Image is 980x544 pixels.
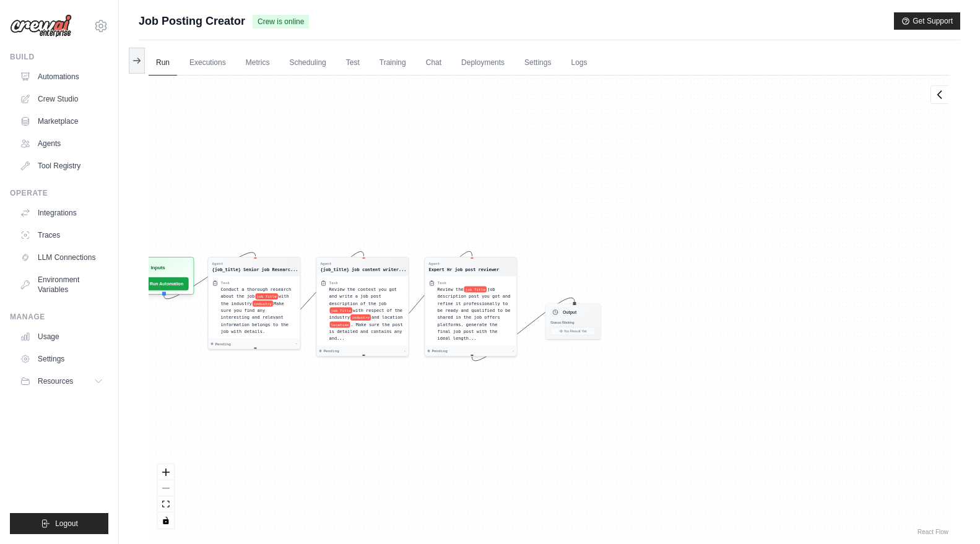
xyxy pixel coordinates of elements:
div: Build [10,52,108,62]
span: Crew is online [253,15,309,28]
div: Agent [429,261,500,266]
button: fit view [158,496,174,512]
a: Executions [182,50,233,76]
div: Review the {job Title} job description post you got and refine it professionally to be ready and ... [438,286,513,342]
g: Edge from inputsNode to 1baf88ab5c3981d80252051b24f7d4c0 [164,253,256,299]
button: Resources [15,371,108,391]
div: Agent{job_title} Senior job Researc...TaskConduct a thorough research about the jobjob Titlewith ... [208,257,301,350]
button: zoom in [158,464,174,480]
button: Get Support [894,12,960,30]
g: Edge from 342b1124a6bdf40f4b15fb489826b40b to outputNode [472,298,575,361]
span: industry [253,300,273,306]
span: job Title [330,308,353,314]
div: Review the context you got and write a job post description of the job {job Title} with respect o... [329,286,405,342]
span: Pending [215,342,231,347]
span: Resources [38,376,73,386]
a: Metrics [238,50,277,76]
g: Edge from 1baf88ab5c3981d80252051b24f7d4c0 to 20679ba2a4c9802f4d5d0c460378eddc [256,251,364,347]
g: Edge from 20679ba2a4c9802f4d5d0c460378eddc to 342b1124a6bdf40f4b15fb489826b40b [364,251,472,354]
div: Operate [10,188,108,198]
a: Agents [15,134,108,153]
a: Traces [15,225,108,245]
span: job Title [255,293,278,300]
iframe: Chat Widget [918,485,980,544]
a: Usage [15,327,108,347]
span: job Title [464,287,487,293]
span: Pending [432,348,448,353]
a: Test [339,50,367,76]
img: Logo [10,14,72,38]
a: Marketplace [15,111,108,131]
div: AgentExpert Hr job post reviewerTaskReview thejob Titlejob description post you got and refine it... [425,257,518,356]
a: Settings [15,349,108,369]
a: Run [149,50,177,76]
h3: Inputs [151,264,165,271]
span: Status: Waiting [550,320,574,324]
span: Review the [438,287,464,291]
div: - [512,348,514,353]
div: InputsRun Automation [131,257,194,295]
span: with the industry [221,293,289,305]
button: Run Automation [136,277,189,290]
div: OutputStatus:WaitingNo Result Yet [545,303,601,339]
button: Logout [10,513,108,534]
div: Task [438,280,446,285]
span: with respect of the industry [329,308,403,319]
div: Expert Hr job post reviewer [429,266,500,272]
a: Scheduling [282,50,333,76]
span: Pending [324,348,339,353]
h3: Output [563,309,576,316]
a: Automations [15,67,108,87]
span: Job Posting Creator [139,12,245,30]
span: Make sure you find any interesting and relevant information belongs to the job with details. [221,301,289,334]
a: Crew Studio [15,89,108,109]
a: Logs [563,50,594,76]
span: Review the context you got and write a job post description of the job [329,287,397,306]
div: - [404,348,406,353]
a: Training [372,50,414,76]
button: No Result Yet [550,327,596,335]
a: Environment Variables [15,270,108,300]
span: Logout [55,519,78,529]
div: Task [221,280,230,285]
span: location [330,321,350,327]
div: {job_title} Senior job Researcher [212,266,298,272]
a: Tool Registry [15,156,108,176]
div: {job_title} job content writer [321,266,407,272]
div: Manage [10,312,108,322]
button: toggle interactivity [158,512,174,529]
a: React Flow attribution [917,529,948,535]
a: LLM Connections [15,248,108,267]
span: industry [350,314,371,321]
div: Agent{job_title} job content writer...TaskReview the context you got and write a job post descrip... [316,257,409,356]
span: Conduct a thorough research about the job [221,287,292,298]
a: Chat [418,50,449,76]
div: Agent [321,261,407,266]
div: - [295,342,298,347]
div: Conduct a thorough research about the job {job Title} with the industry {industry} Make sure you ... [221,286,297,335]
span: and location [371,315,403,320]
a: Integrations [15,203,108,223]
span: . Make sure the post is detailed and contains any and... [329,322,403,341]
div: React Flow controls [158,464,174,529]
a: Deployments [454,50,512,76]
a: Settings [517,50,558,76]
div: Agent [212,261,298,266]
div: Task [329,280,338,285]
